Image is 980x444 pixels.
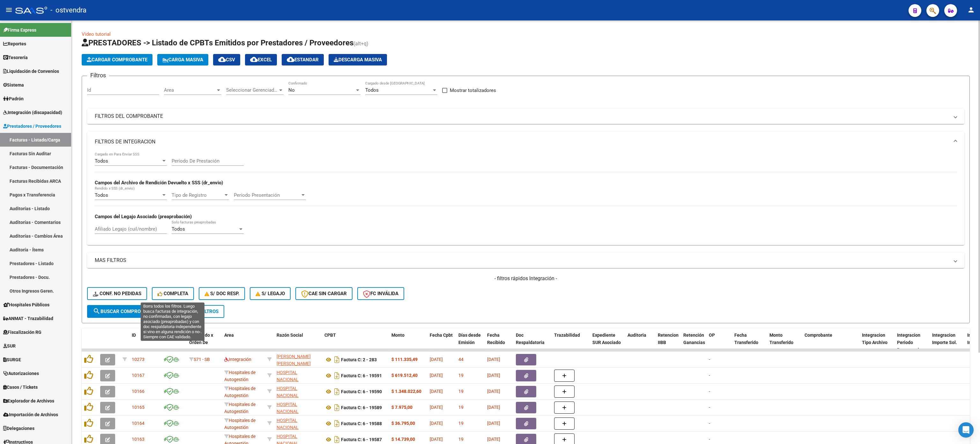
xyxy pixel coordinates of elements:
[341,405,382,410] strong: Factura C: 6 - 19589
[709,357,710,362] span: -
[485,328,513,356] datatable-header-cell: Fecha Recibido
[487,333,505,345] span: Fecha Recibido
[234,192,300,198] span: Período Presentación
[3,301,49,308] span: Hospitales Públicos
[277,417,319,430] div: 30635976809
[3,315,53,322] span: ANMAT - Trazabilidad
[82,54,152,65] button: Cargar Comprobante
[391,373,418,378] strong: $ 619.512,40
[277,401,319,414] div: 30635976809
[709,373,710,378] span: -
[277,385,319,398] div: 30635976809
[487,421,500,426] span: [DATE]
[3,411,58,418] span: Importación de Archivos
[590,328,625,356] datatable-header-cell: Expediente SUR Asociado
[95,214,192,219] strong: Campos del Legajo Asociado (preaprobación)
[87,71,109,80] h3: Filtros
[256,291,285,296] span: S/ legajo
[391,437,415,442] strong: $ 14.739,00
[172,192,223,198] span: Tipo de Registro
[5,6,13,14] mat-icon: menu
[734,333,758,345] span: Fecha Transferido
[274,328,322,356] datatable-header-cell: Razón Social
[391,389,421,394] strong: $ 1.348.022,60
[389,328,427,356] datatable-header-cell: Monto
[87,109,964,124] mat-expansion-panel-header: FILTROS DEL COMPROBANTE
[487,437,500,442] span: [DATE]
[277,354,311,366] span: [PERSON_NAME] [PERSON_NAME]
[958,422,974,438] div: Open Intercom Messenger
[458,333,481,345] span: Días desde Emisión
[93,307,100,315] mat-icon: search
[87,287,147,300] button: Conf. no pedidas
[554,333,580,338] span: Trazabilidad
[769,333,793,345] span: Monto Transferido
[187,328,222,356] datatable-header-cell: Facturado x Orden De
[173,307,180,315] mat-icon: delete
[282,54,324,65] button: Estandar
[129,328,161,356] datatable-header-cell: ID
[458,389,464,394] span: 19
[322,328,389,356] datatable-header-cell: CPBT
[218,57,235,63] span: CSV
[333,402,341,413] i: Descargar documento
[3,81,24,88] span: Sistema
[767,328,802,356] datatable-header-cell: Monto Transferido
[897,333,924,352] span: Integracion Periodo Presentacion
[802,328,859,356] datatable-header-cell: Comprobante
[487,357,500,362] span: [DATE]
[224,357,251,362] span: Integración
[93,291,141,296] span: Conf. no pedidas
[87,132,964,152] mat-expansion-panel-header: FILTROS DE INTEGRACION
[95,180,223,186] strong: Campos del Archivo de Rendición Devuelto x SSS (dr_envio)
[132,357,145,362] span: 10273
[333,371,341,381] i: Descargar documento
[427,328,456,356] datatable-header-cell: Fecha Cpbt
[95,138,949,145] mat-panel-title: FILTROS DE INTEGRACION
[967,6,975,14] mat-icon: person
[895,328,930,356] datatable-header-cell: Integracion Periodo Presentacion
[627,333,646,338] span: Auditoria
[288,87,295,93] span: No
[277,353,319,366] div: 27308937696
[250,56,258,63] mat-icon: cloud_download
[3,54,28,61] span: Tesorería
[709,389,710,394] span: -
[3,397,54,404] span: Explorador de Archivos
[333,387,341,397] i: Descargar documento
[250,287,291,300] button: S/ legajo
[132,389,145,394] span: 10166
[458,405,464,410] span: 19
[458,437,464,442] span: 19
[95,113,949,120] mat-panel-title: FILTROS DEL COMPROBANTE
[709,333,715,338] span: OP
[82,31,111,37] a: Video tutorial
[324,333,336,338] span: CPBT
[132,437,145,442] span: 10163
[658,333,679,345] span: Retencion IIBB
[3,329,41,336] span: Fiscalización RG
[224,370,256,382] span: Hospitales de Autogestión
[859,328,895,356] datatable-header-cell: Integracion Tipo Archivo
[341,357,377,362] strong: Factura C: 2 - 283
[87,57,147,63] span: Cargar Comprobante
[157,54,208,65] button: Carga Masiva
[277,333,303,338] span: Razón Social
[862,333,887,345] span: Integracion Tipo Archivo
[95,257,949,264] mat-panel-title: MAS FILTROS
[3,123,61,130] span: Prestadores / Proveedores
[87,253,964,268] mat-expansion-panel-header: MAS FILTROS
[709,405,710,410] span: -
[458,357,464,362] span: 44
[277,402,311,429] span: HOSPITAL NACIONAL PROFESOR [PERSON_NAME]
[3,425,34,432] span: Delegaciones
[341,421,382,426] strong: Factura C: 6 - 19588
[706,328,732,356] datatable-header-cell: OP
[87,305,162,318] button: Buscar Comprobante
[655,328,681,356] datatable-header-cell: Retencion IIBB
[277,386,311,413] span: HOSPITAL NACIONAL PROFESOR [PERSON_NAME]
[683,333,705,345] span: Retención Ganancias
[430,421,443,426] span: [DATE]
[95,192,108,198] span: Todos
[224,386,256,398] span: Hospitales de Autogestión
